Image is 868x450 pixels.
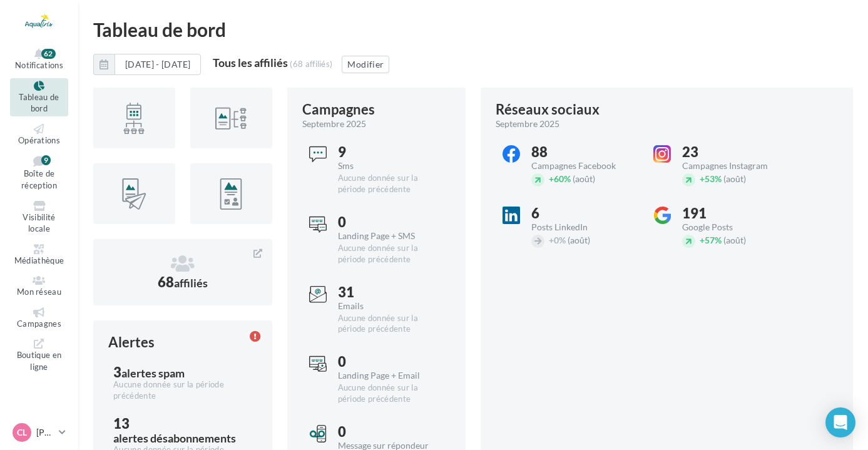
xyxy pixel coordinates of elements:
[338,173,441,195] div: Aucune donnée sur la période précédente
[531,161,636,170] div: Campagnes Facebook
[700,173,722,184] span: 53%
[21,169,57,191] span: Boîte de réception
[19,92,59,114] span: Tableau de bord
[531,145,636,159] div: 88
[338,232,441,240] div: Landing Page + SMS
[825,407,855,437] div: Open Intercom Messenger
[10,121,68,148] a: Opérations
[700,235,722,245] span: 57%
[302,118,366,130] span: septembre 2025
[496,118,559,130] span: septembre 2025
[113,432,236,444] div: alertes désabonnements
[10,305,68,332] a: Campagnes
[213,57,288,68] div: Tous les affiliés
[531,207,636,220] div: 6
[338,145,441,159] div: 9
[10,273,68,300] a: Mon réseau
[10,198,68,237] a: Visibilité locale
[568,235,590,245] span: (août)
[41,49,56,59] div: 62
[338,285,441,299] div: 31
[700,173,705,184] span: +
[338,302,441,310] div: Emails
[531,223,636,232] div: Posts LinkedIn
[17,287,61,297] span: Mon réseau
[682,161,787,170] div: Campagnes Instagram
[338,161,441,170] div: Sms
[573,173,595,184] span: (août)
[549,173,571,184] span: 60%
[174,276,208,290] span: affiliés
[17,350,62,372] span: Boutique en ligne
[93,20,853,39] div: Tableau de bord
[121,367,185,379] div: alertes spam
[700,235,705,245] span: +
[93,54,201,75] button: [DATE] - [DATE]
[338,355,441,369] div: 0
[723,235,746,245] span: (août)
[113,417,252,444] div: 13
[17,319,61,329] span: Campagnes
[338,243,441,265] div: Aucune donnée sur la période précédente
[342,56,389,73] button: Modifier
[338,215,441,229] div: 0
[113,366,252,379] div: 3
[723,173,746,184] span: (août)
[496,103,600,116] div: Réseaux sociaux
[10,78,68,116] a: Tableau de bord
[10,336,68,374] a: Boutique en ligne
[290,59,332,69] div: (68 affiliés)
[338,382,441,405] div: Aucune donnée sur la période précédente
[41,155,51,165] div: 9
[10,242,68,268] a: Médiathèque
[23,212,55,234] span: Visibilité locale
[17,426,27,439] span: CL
[18,135,60,145] span: Opérations
[108,335,155,349] div: Alertes
[338,425,442,439] div: 0
[115,54,201,75] button: [DATE] - [DATE]
[158,274,208,290] span: 68
[338,371,441,380] div: Landing Page + Email
[549,173,554,184] span: +
[549,235,554,245] span: +
[36,426,54,439] p: [PERSON_NAME]
[113,379,252,402] div: Aucune donnée sur la période précédente
[302,103,375,116] div: Campagnes
[14,255,64,265] span: Médiathèque
[338,441,442,450] div: Message sur répondeur
[338,313,441,335] div: Aucune donnée sur la période précédente
[10,421,68,444] a: CL [PERSON_NAME]
[549,235,566,245] span: 0%
[682,223,787,232] div: Google Posts
[15,60,63,70] span: Notifications
[10,153,68,193] a: Boîte de réception 9
[682,145,787,159] div: 23
[10,46,68,73] button: Notifications 62
[682,207,787,220] div: 191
